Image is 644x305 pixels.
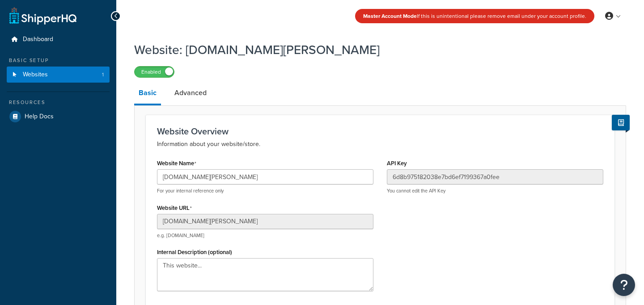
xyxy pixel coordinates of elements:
label: Website Name [157,160,196,167]
div: Resources [7,99,110,106]
a: Dashboard [7,31,110,48]
span: 1 [102,71,104,79]
label: Website URL [157,205,192,212]
a: Advanced [170,82,211,104]
strong: Master Account Mode [363,12,417,20]
h1: Website: [DOMAIN_NAME][PERSON_NAME] [134,41,615,58]
a: Help Docs [7,109,110,125]
p: e.g. [DOMAIN_NAME] [157,232,373,239]
button: Show Help Docs [612,115,630,130]
span: Dashboard [23,36,53,43]
div: Basic Setup [7,57,110,64]
p: For your internal reference only [157,188,373,194]
div: If this is unintentional please remove email under your account profile. [355,9,594,23]
p: You cannot edit the API Key [387,188,603,194]
label: API Key [387,160,407,167]
a: Websites1 [7,67,110,83]
a: Basic [134,82,161,105]
span: Help Docs [25,113,54,121]
h3: Website Overview [157,126,603,136]
span: Websites [23,71,48,79]
button: Open Resource Center [613,274,635,296]
input: XDL713J089NBV22 [387,169,603,184]
label: Enabled [135,67,174,77]
label: Internal Description (optional) [157,249,232,255]
p: Information about your website/store. [157,139,603,150]
li: Websites [7,67,110,83]
textarea: This website... [157,258,373,291]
